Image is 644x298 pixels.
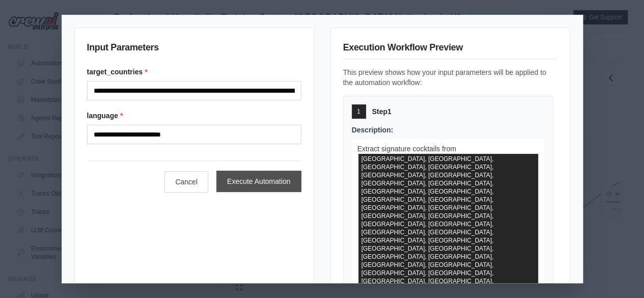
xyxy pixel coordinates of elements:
span: Step 1 [372,106,391,117]
label: target_countries [87,67,301,77]
span: Extract signature cocktails from [357,145,457,153]
p: This preview shows how your input parameters will be applied to the automation workflow: [343,67,557,88]
iframe: Chat Widget [593,249,644,298]
span: 1 [357,107,360,116]
label: language [87,111,301,121]
button: Execute Automation [216,171,301,192]
span: Description: [352,126,394,134]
